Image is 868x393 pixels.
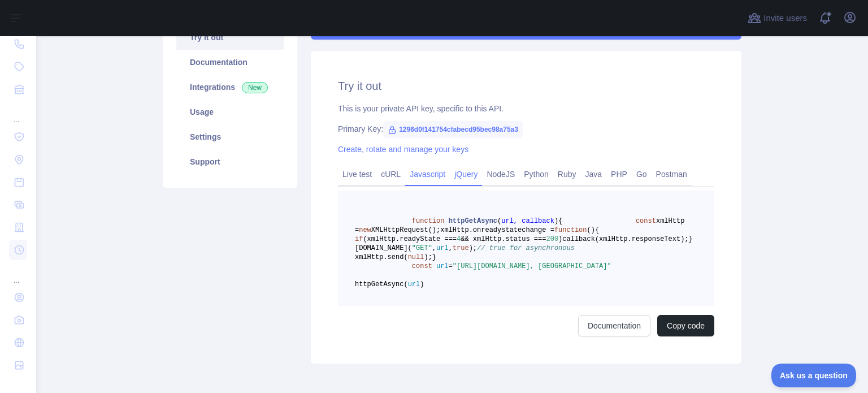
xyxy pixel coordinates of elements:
[383,121,523,138] span: 1296d0f141754cfabecd95bec98a75a3
[371,226,440,234] span: XMLHttpRequest();
[176,100,284,124] a: Usage
[176,124,284,149] a: Settings
[581,165,607,183] a: Java
[578,315,650,336] a: Documentation
[562,235,688,243] span: callback(xmlHttp.responseText);
[554,226,587,234] span: function
[450,165,482,183] a: jQuery
[477,244,575,252] span: // true for asynchronous
[436,244,449,252] span: url
[469,244,477,252] span: );
[338,78,714,94] h2: Try it out
[338,123,714,135] div: Primary Key:
[420,280,424,288] span: )
[355,253,408,261] span: xmlHttp.send(
[591,226,595,234] span: )
[412,217,445,225] span: function
[449,244,453,252] span: ,
[606,165,632,183] a: PHP
[449,262,453,270] span: =
[554,217,558,225] span: )
[558,217,562,225] span: {
[338,145,468,154] a: Create, rotate and manage your keys
[355,244,412,252] span: [DOMAIN_NAME](
[657,315,714,336] button: Copy code
[176,149,284,174] a: Support
[553,165,581,183] a: Ruby
[449,217,497,225] span: httpGetAsync
[771,364,857,387] iframe: Toggle Customer Support
[338,165,376,183] a: Live test
[176,50,284,75] a: Documentation
[689,235,693,243] span: }
[405,165,450,183] a: Javascript
[355,280,408,288] span: httpGetAsync(
[424,253,432,261] span: );
[546,235,558,243] span: 200
[461,235,546,243] span: && xmlHttp.status ===
[359,226,371,234] span: new
[412,244,432,252] span: "GET"
[595,226,599,234] span: {
[408,253,424,261] span: null
[453,262,611,270] span: "[URL][DOMAIN_NAME], [GEOGRAPHIC_DATA]"
[176,25,284,50] a: Try it out
[636,217,656,225] span: const
[176,75,284,100] a: Integrations New
[355,235,363,243] span: if
[632,165,652,183] a: Go
[432,244,436,252] span: ,
[652,165,692,183] a: Postman
[436,262,449,270] span: url
[482,165,519,183] a: NodeJS
[9,262,27,285] div: ...
[587,226,591,234] span: (
[501,217,554,225] span: url, callback
[376,165,405,183] a: cURL
[432,253,436,261] span: }
[453,244,469,252] span: true
[242,82,268,93] span: New
[338,103,714,114] div: This is your private API key, specific to this API.
[457,235,461,243] span: 4
[408,280,420,288] span: url
[9,102,27,124] div: ...
[497,217,501,225] span: (
[519,165,553,183] a: Python
[558,235,562,243] span: )
[745,9,809,27] button: Invite users
[412,262,432,270] span: const
[440,226,554,234] span: xmlHttp.onreadystatechange =
[363,235,457,243] span: (xmlHttp.readyState ===
[763,12,807,25] span: Invite users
